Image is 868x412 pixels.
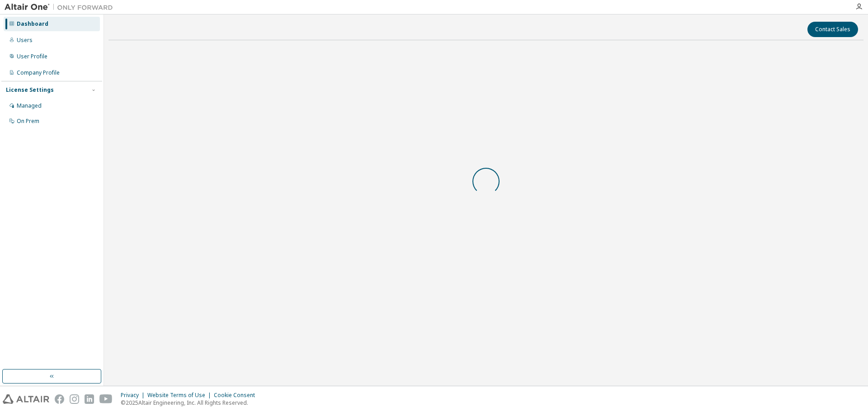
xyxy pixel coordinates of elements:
img: linkedin.svg [85,394,94,404]
img: youtube.svg [99,394,113,404]
div: Website Terms of Use [147,392,214,399]
img: facebook.svg [55,394,64,404]
div: On Prem [17,118,39,125]
img: Altair One [5,3,118,12]
div: User Profile [17,53,47,60]
img: altair_logo.svg [3,394,49,404]
div: Cookie Consent [214,392,260,399]
div: Users [17,37,33,44]
div: Dashboard [17,20,48,28]
div: Managed [17,102,42,109]
div: Company Profile [17,69,60,76]
p: © 2025 Altair Engineering, Inc. All Rights Reserved. [121,399,260,407]
img: instagram.svg [70,394,79,404]
div: License Settings [6,86,54,94]
div: Privacy [121,392,147,399]
button: Contact Sales [807,22,858,37]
